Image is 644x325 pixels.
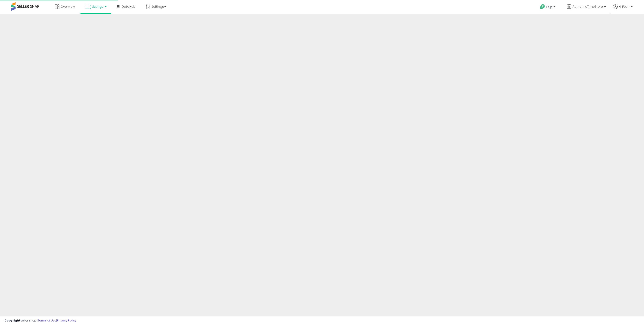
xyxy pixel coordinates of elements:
span: Help [546,5,552,9]
a: Help [536,1,560,14]
i: Get Help [540,4,545,9]
span: Hi Fetih [619,4,629,9]
a: Hi Fetih [613,4,633,14]
span: AuthenticTimeStore [572,4,603,9]
span: Overview [61,4,75,9]
span: Listings [92,4,103,9]
span: DataHub [122,4,136,9]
